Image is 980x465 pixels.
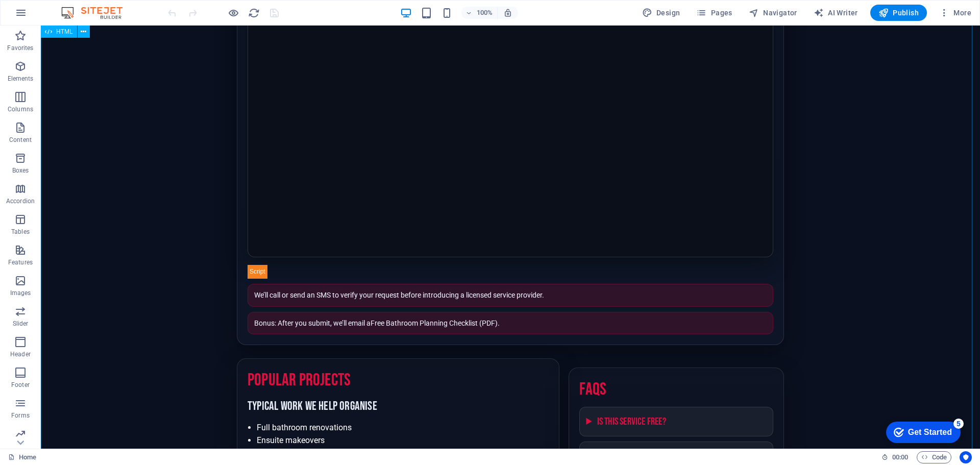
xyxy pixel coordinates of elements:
[749,8,797,18] span: Navigator
[881,451,909,463] h6: Session time
[11,228,30,236] p: Tables
[13,320,29,328] p: Slider
[939,8,971,18] span: More
[28,11,71,20] div: Get Started
[59,7,135,19] img: Editor Logo
[8,105,33,113] p: Columns
[7,44,33,52] p: Favorites
[248,7,260,19] button: reload
[8,451,36,463] a: Click to cancel selection. Double-click to open Pages
[8,258,33,266] p: Features
[12,166,29,175] p: Boxes
[461,7,498,19] button: 100%
[73,2,83,12] div: 5
[878,8,919,18] span: Publish
[642,8,680,18] span: Design
[8,75,34,83] p: Elements
[248,7,260,19] i: Reload page
[227,7,239,19] button: Click here to leave preview mode and continue editing
[11,411,30,420] p: Forms
[810,5,862,21] button: AI Writer
[10,350,31,358] p: Header
[503,8,512,17] i: On resize automatically adjust zoom level to fit chosen device.
[814,8,858,18] span: AI Writer
[960,451,972,463] button: Usercentrics
[696,8,732,18] span: Pages
[692,5,736,21] button: Pages
[921,451,947,463] span: Code
[477,7,493,19] h6: 100%
[870,5,927,21] button: Publish
[638,5,684,21] div: Design (Ctrl+Alt+Y)
[56,29,73,35] span: HTML
[11,381,30,389] p: Footer
[9,136,32,144] p: Content
[6,5,80,27] div: Get Started 5 items remaining, 0% complete
[638,5,684,21] button: Design
[745,5,801,21] button: Navigator
[892,451,908,463] span: 00 00
[917,451,951,463] button: Code
[899,453,901,461] span: :
[6,197,35,205] p: Accordion
[935,5,975,21] button: More
[10,289,31,297] p: Images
